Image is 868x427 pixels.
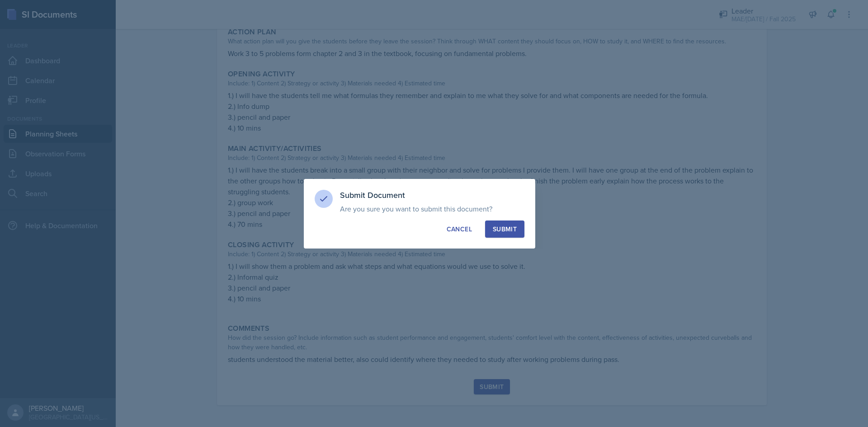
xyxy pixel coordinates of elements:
button: Submit [485,221,524,238]
div: Submit [493,225,517,234]
h3: Submit Document [340,190,524,201]
div: Cancel [447,225,472,234]
p: Are you sure you want to submit this document? [340,204,524,213]
button: Cancel [439,221,480,238]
